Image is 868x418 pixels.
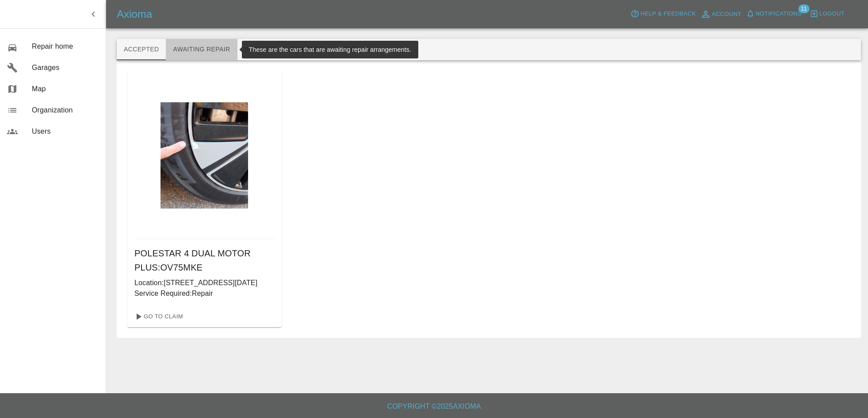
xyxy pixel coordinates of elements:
[32,105,99,116] span: Organization
[712,9,742,19] span: Account
[134,246,275,275] h6: POLESTAR 4 DUAL MOTOR PLUS : OV75MKE
[32,84,99,94] span: Map
[7,400,861,413] h6: Copyright © 2025 Axioma
[32,41,99,52] span: Repair home
[166,39,237,60] button: Awaiting Repair
[117,39,166,60] button: Accepted
[134,278,275,288] p: Location: [STREET_ADDRESS][DATE]
[32,126,99,137] span: Users
[32,62,99,73] span: Garages
[807,7,847,21] button: Logout
[134,288,275,299] p: Service Required: Repair
[819,9,845,19] span: Logout
[744,7,804,21] button: Notifications
[237,39,284,60] button: In Repair
[698,7,744,21] a: Account
[330,39,370,60] button: Paid
[283,39,330,60] button: Repaired
[640,9,696,19] span: Help & Feedback
[756,9,802,19] span: Notifications
[117,7,152,21] h5: Axioma
[798,4,809,13] span: 11
[628,7,698,21] button: Help & Feedback
[131,310,185,324] a: Go To Claim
